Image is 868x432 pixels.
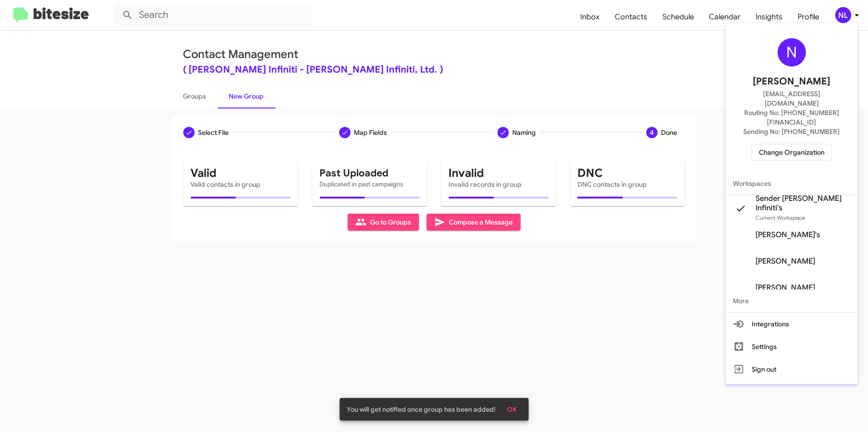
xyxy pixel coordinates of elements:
[756,257,816,266] span: [PERSON_NAME]
[751,144,832,161] button: Change Organization
[744,127,840,136] span: Sending No: [PHONE_NUMBER]
[737,89,847,108] span: [EMAIL_ADDRESS][DOMAIN_NAME]
[726,313,858,335] button: Integrations
[756,194,851,213] span: Sender [PERSON_NAME] Infiniti's
[726,335,858,358] button: Settings
[737,108,847,127] span: Routing No: [PHONE_NUMBER][FINANCIAL_ID]
[756,283,816,292] span: [PERSON_NAME]
[726,290,858,312] span: More
[756,214,806,221] span: Current Workspace
[726,172,858,195] span: Workspaces
[726,358,858,381] button: Sign out
[778,38,806,66] div: N
[759,144,825,160] span: Change Organization
[756,230,821,240] span: [PERSON_NAME]'s
[753,74,831,89] span: [PERSON_NAME]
